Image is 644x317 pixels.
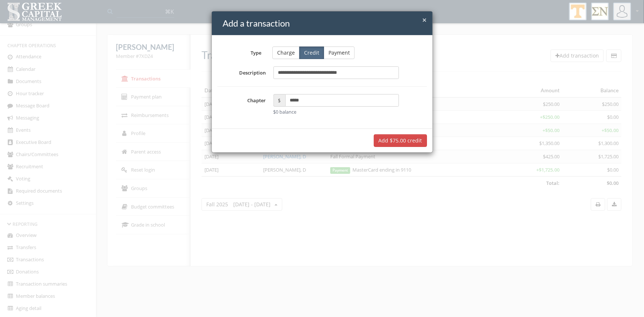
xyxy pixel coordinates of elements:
div: $0 balance [273,108,399,116]
button: Credit [299,46,324,59]
span: $ [273,94,285,107]
label: Chapter [217,94,270,116]
h4: Add a transaction [223,17,427,30]
label: Description [217,66,270,79]
label: Type [212,47,267,56]
button: Charge [272,46,300,59]
button: Payment [324,46,355,59]
button: Add $75.00 credit [374,134,427,147]
span: × [423,15,427,25]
